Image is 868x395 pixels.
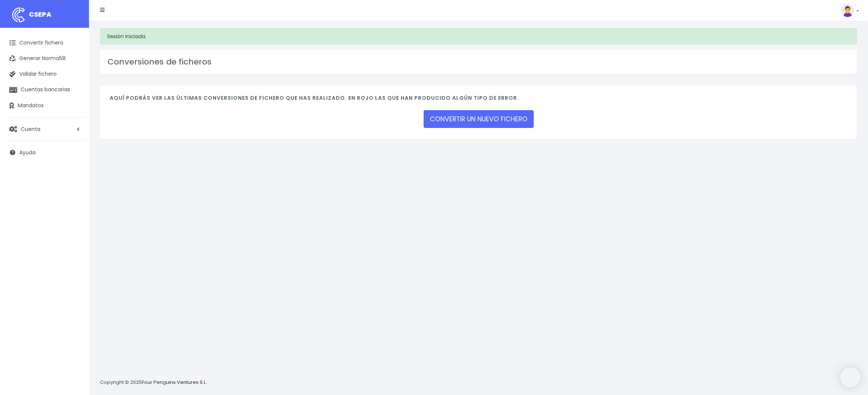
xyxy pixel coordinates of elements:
a: Generar Norma58 [4,51,85,66]
img: logo [9,6,28,24]
a: Cuentas bancarias [4,82,85,98]
a: Mandatos [4,98,85,113]
img: profile [841,4,854,17]
a: Ayuda [4,145,85,160]
a: Convertir fichero [4,35,85,51]
span: CSEPA [29,10,52,19]
div: Sesión iniciada. [100,28,857,45]
span: Cuenta [21,125,40,132]
a: Validar fichero [4,66,85,82]
a: CONVERTIR UN NUEVO FICHERO [424,110,534,128]
a: Cuenta [4,121,85,137]
p: Copyright © 2025 . [100,379,208,386]
a: Four Penguins Ventures S.L. [142,379,207,386]
span: Ayuda [19,149,36,156]
h4: Aquí podrás ver las últimas conversiones de fichero que has realizado. En rojo las que han produc... [110,95,847,105]
h3: Conversiones de ficheros [107,57,849,67]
